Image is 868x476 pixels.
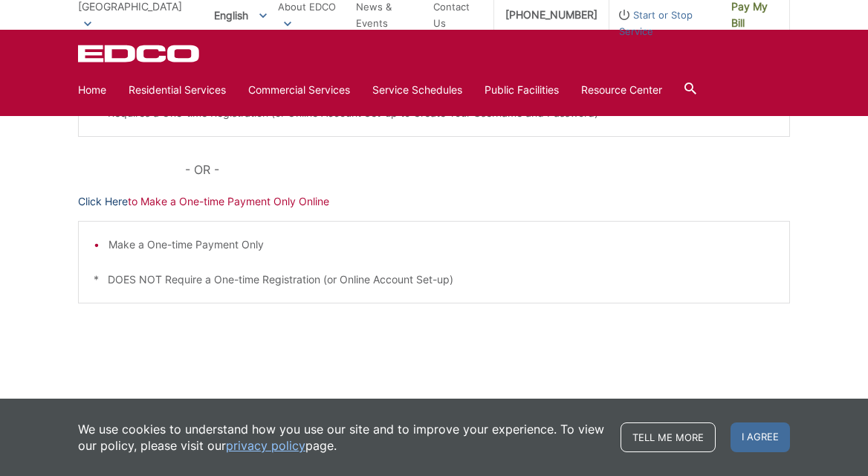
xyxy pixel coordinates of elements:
a: Service Schedules [372,82,462,98]
a: Click Here [78,193,128,210]
a: Commercial Services [248,82,350,98]
p: We use cookies to understand how you use our site and to improve your experience. To view our pol... [78,421,606,454]
span: I agree [731,422,790,452]
p: - OR - [185,159,790,180]
p: * DOES NOT Require a One-time Registration (or Online Account Set-up) [94,271,774,288]
li: Make a One-time Payment Only [108,237,774,253]
span: English [203,3,278,28]
a: Public Facilities [485,82,559,98]
p: to Make a One-time Payment Only Online [78,193,790,210]
a: Home [78,82,106,98]
a: Resource Center [581,82,662,98]
a: Tell me more [621,422,716,452]
a: EDCD logo. Return to the homepage. [78,45,201,62]
a: privacy policy [226,437,305,454]
a: Residential Services [129,82,226,98]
